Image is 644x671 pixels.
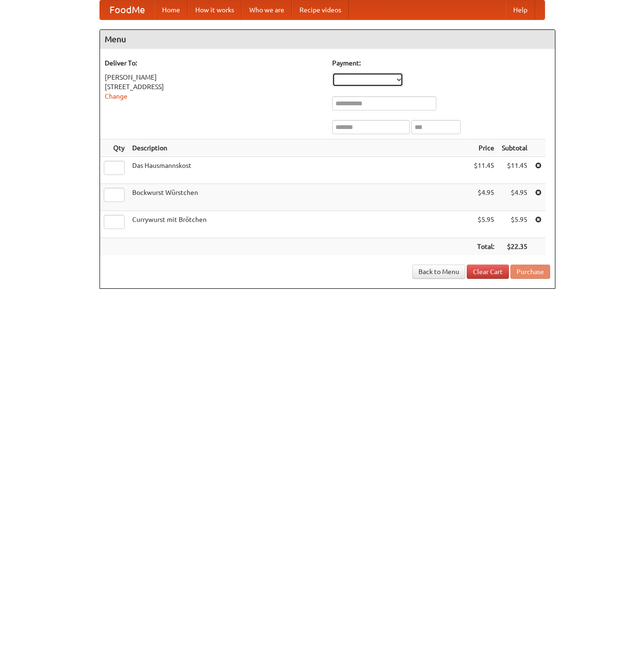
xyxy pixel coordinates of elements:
[412,265,465,279] a: Back to Menu
[128,184,470,211] td: Bockwurst Würstchen
[498,211,531,238] td: $5.95
[128,139,470,157] th: Description
[128,211,470,238] td: Currywurst mit Brötchen
[292,0,349,19] a: Recipe videos
[506,0,535,19] a: Help
[498,139,531,157] th: Subtotal
[498,157,531,184] td: $11.45
[154,0,188,19] a: Home
[105,58,323,68] h5: Deliver To:
[100,30,555,49] h4: Menu
[470,184,498,211] td: $4.95
[498,238,531,256] th: $22.35
[510,265,550,279] button: Purchase
[498,184,531,211] td: $4.95
[470,139,498,157] th: Price
[105,92,127,100] a: Change
[470,157,498,184] td: $11.45
[242,0,292,19] a: Who we are
[470,211,498,238] td: $5.95
[332,58,550,68] h5: Payment:
[100,139,128,157] th: Qty
[100,0,154,19] a: FoodMe
[467,265,509,279] a: Clear Cart
[470,238,498,256] th: Total:
[188,0,242,19] a: How it works
[105,82,323,92] div: [STREET_ADDRESS]
[105,73,323,82] div: [PERSON_NAME]
[128,157,470,184] td: Das Hausmannskost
